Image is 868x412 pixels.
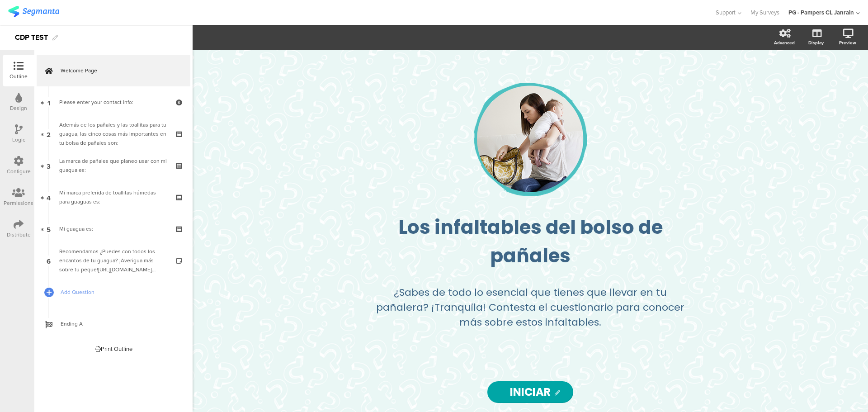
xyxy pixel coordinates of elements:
[7,167,31,175] div: Configure
[12,136,25,144] div: Logic
[37,245,190,276] a: 6 Recomendamos ¿Puedes con todos los encantos de tu guagua? ¡Averigua más sobre tu peque![URL][DO...
[61,288,176,297] span: Add Question
[59,120,167,147] div: Además de los pañales y las toallitas para tu guagua, las cinco cosas más importantes en tu bolsa...
[9,72,28,81] div: Outline
[37,181,190,213] a: 4 Mi marca preferida de toallitas húmedas para guaguas es:
[47,161,51,170] span: 3
[15,30,48,45] div: CDP TEST
[59,156,167,175] div: La marca de pañales que planeo usar con mi guagua es:
[487,381,574,403] input: Start
[61,319,176,328] span: Ending A
[61,66,176,75] span: Welcome Page
[37,86,190,118] a: 1 Please enter your contact info:
[37,55,190,86] a: Welcome Page
[47,256,51,265] span: 6
[4,199,33,207] div: Permissions
[37,213,190,245] a: 5 Mi guagua es:
[47,97,50,107] span: 1
[839,39,856,46] div: Preview
[716,8,736,17] span: Support
[37,118,190,150] a: 2 Además de los pañales y las toallitas para tu guagua, las cinco cosas más importantes en tu bol...
[59,224,167,233] div: Mi guagua es:
[8,6,59,17] img: segmanta logo
[95,345,132,353] div: Print Outline
[47,192,51,202] span: 4
[372,285,689,330] p: ¿Sabes de todo lo esencial que tienes que llevar en tu pañalera? ¡Tranquila! Contesta el cuestion...
[774,39,795,46] div: Advanced
[59,98,167,107] div: Please enter your contact info:
[10,104,27,112] div: Design
[788,8,854,17] div: PG - Pampers CL Janrain
[808,39,824,46] div: Display
[7,231,31,239] div: Distribute
[59,188,167,206] div: Mi marca preferida de toallitas húmedas para guaguas es:
[59,247,167,274] div: Recomendamos ¿Puedes con todos los encantos de tu guagua? ¡Averigua más sobre tu peque!https://ww...
[37,308,190,340] a: Ending A
[37,150,190,181] a: 3 La marca de pañales que planeo usar con mi guagua es:
[47,224,51,234] span: 5
[47,129,51,139] span: 2
[363,213,698,270] p: Los infaltables del bolso de pañales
